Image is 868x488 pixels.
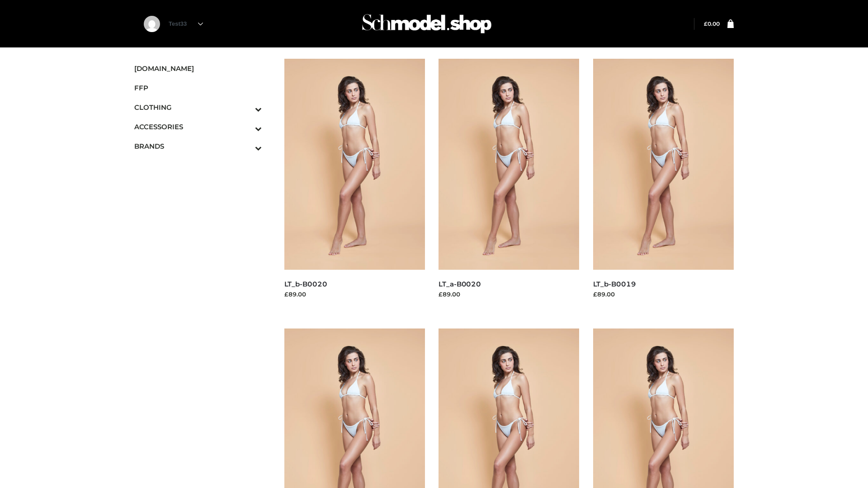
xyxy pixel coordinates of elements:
a: FFP [134,78,262,98]
a: LT_b-B0019 [593,280,636,288]
a: Test33 [169,20,203,27]
a: Read more [593,300,627,307]
button: Toggle Submenu [230,98,262,117]
button: Toggle Submenu [230,117,262,136]
a: ACCESSORIESToggle Submenu [134,117,262,136]
a: [DOMAIN_NAME] [134,59,262,78]
span: ACCESSORIES [134,122,262,132]
a: £0.00 [704,20,720,27]
button: Toggle Submenu [230,136,262,156]
a: CLOTHINGToggle Submenu [134,98,262,117]
a: LT_b-B0020 [284,280,327,288]
a: BRANDSToggle Submenu [134,136,262,156]
div: £89.00 [284,290,425,299]
a: Read more [284,300,318,307]
div: £89.00 [593,290,734,299]
span: £ [704,20,708,27]
span: BRANDS [134,141,262,151]
span: [DOMAIN_NAME] [134,63,262,74]
span: CLOTHING [134,102,262,113]
img: Schmodel Admin 964 [359,6,495,42]
bdi: 0.00 [704,20,720,27]
a: Read more [439,300,472,307]
div: £89.00 [439,290,580,299]
a: LT_a-B0020 [439,280,481,288]
span: FFP [134,83,262,93]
